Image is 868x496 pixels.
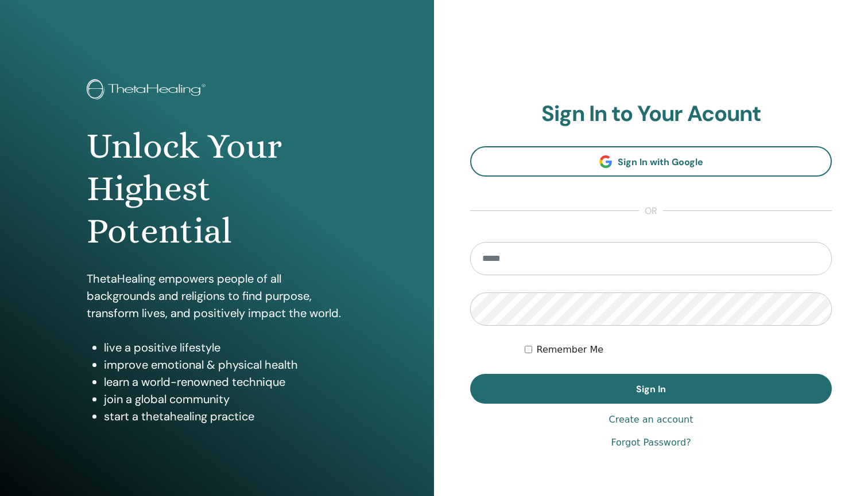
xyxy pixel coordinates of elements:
span: or [639,204,663,218]
a: Forgot Password? [611,436,691,450]
h2: Sign In to Your Acount [470,101,832,127]
h1: Unlock Your Highest Potential [87,125,347,253]
span: Sign In with Google [618,156,703,168]
div: Keep me authenticated indefinitely or until I manually logout [525,343,832,357]
li: live a positive lifestyle [104,339,347,356]
label: Remember Me [537,343,604,357]
span: Sign In [636,383,666,395]
li: join a global community [104,390,347,408]
li: learn a world-renowned technique [104,373,347,390]
button: Sign In [470,374,832,404]
li: improve emotional & physical health [104,356,347,373]
a: Create an account [609,413,693,427]
p: ThetaHealing empowers people of all backgrounds and religions to find purpose, transform lives, a... [87,270,347,322]
li: start a thetahealing practice [104,408,347,425]
a: Sign In with Google [470,146,832,177]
